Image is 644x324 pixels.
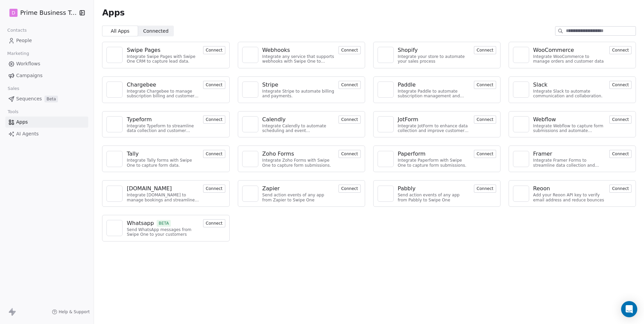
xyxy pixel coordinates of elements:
[339,185,361,192] a: Connect
[398,124,470,133] div: Integrate JotForm to enhance data collection and improve customer engagement.
[398,116,418,124] div: JotForm
[533,116,556,124] div: Webflow
[127,81,199,89] a: Chargebee
[109,50,120,60] img: NA
[203,116,225,123] a: Connect
[474,82,496,88] a: Connect
[4,25,30,35] span: Contacts
[127,150,138,158] div: Tally
[516,85,526,95] img: NA
[474,47,496,53] a: Connect
[533,46,574,54] div: WooCommerce
[609,150,632,158] button: Connect
[20,8,77,17] span: Prime Business Team
[203,47,225,53] a: Connect
[127,89,199,99] div: Integrate Chargebee to manage subscription billing and customer data.
[262,81,278,89] div: Stripe
[203,219,225,227] button: Connect
[513,151,529,167] a: NA
[203,151,225,157] a: Connect
[5,58,88,69] a: Workflows
[609,116,632,124] button: Connect
[5,35,88,46] a: People
[59,309,90,315] span: Help & Support
[106,220,123,236] a: NA
[109,223,120,233] img: NA
[109,189,120,199] img: NA
[378,151,394,167] a: NA
[4,48,32,59] span: Marketing
[398,150,426,158] div: Paperform
[5,128,88,139] a: AI Agents
[609,116,632,123] a: Connect
[513,186,529,202] a: NA
[5,84,22,94] span: Sales
[513,82,529,98] a: NA
[516,154,526,164] img: NA
[533,150,552,158] div: Framer
[339,82,361,88] a: Connect
[262,116,334,124] a: Calendly
[513,116,529,132] a: NA
[339,116,361,123] a: Connect
[533,124,605,133] div: Integrate Webflow to capture form submissions and automate customer engagement.
[109,119,120,129] img: NA
[245,189,255,199] img: NA
[262,46,290,54] div: Webhooks
[106,47,123,63] a: NA
[398,150,470,158] a: Paperform
[609,151,632,157] a: Connect
[609,185,632,193] button: Connect
[127,116,152,124] div: Typeform
[378,116,394,132] a: NA
[381,50,391,60] img: NA
[242,186,258,202] a: NA
[242,116,258,132] a: NA
[474,185,496,192] a: Connect
[339,151,361,157] a: Connect
[242,82,258,98] a: NA
[533,81,605,89] a: Slack
[533,158,605,168] div: Integrate Framer Forms to streamline data collection and customer engagement.
[609,47,632,53] a: Connect
[203,116,225,124] button: Connect
[245,50,255,60] img: NA
[5,117,88,128] a: Apps
[516,50,526,60] img: NA
[12,9,15,16] span: D
[381,85,391,95] img: NA
[398,54,470,64] div: Integrate your store to automate your sales process
[339,81,361,89] button: Connect
[398,116,470,124] a: JotForm
[245,85,255,95] img: NA
[127,219,154,227] div: Whatsapp
[262,185,334,193] a: Zapier
[127,46,199,54] a: Swipe Pages
[16,60,40,67] span: Workflows
[242,151,258,167] a: NA
[203,150,225,158] button: Connect
[127,158,199,168] div: Integrate Tally forms with Swipe One to capture form data.
[127,124,199,133] div: Integrate Typeform to streamline data collection and customer engagement.
[127,193,199,202] div: Integrate [DOMAIN_NAME] to manage bookings and streamline scheduling.
[8,7,74,19] button: DPrime Business Team
[398,46,418,54] div: Shopify
[609,81,632,89] button: Connect
[381,154,391,164] img: NA
[398,81,416,89] div: Paddle
[127,46,160,54] div: Swipe Pages
[127,219,199,227] a: WhatsappBETA
[203,220,225,226] a: Connect
[127,185,172,193] div: [DOMAIN_NAME]
[262,150,294,158] div: Zoho Forms
[5,70,88,81] a: Campaigns
[16,119,28,126] span: Apps
[339,46,361,54] button: Connect
[398,193,470,202] div: Send action events of any app from Pabbly to Swipe One
[106,116,123,132] a: NA
[102,8,125,18] span: Apps
[609,82,632,88] a: Connect
[203,46,225,54] button: Connect
[203,81,225,89] button: Connect
[474,46,496,54] button: Connect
